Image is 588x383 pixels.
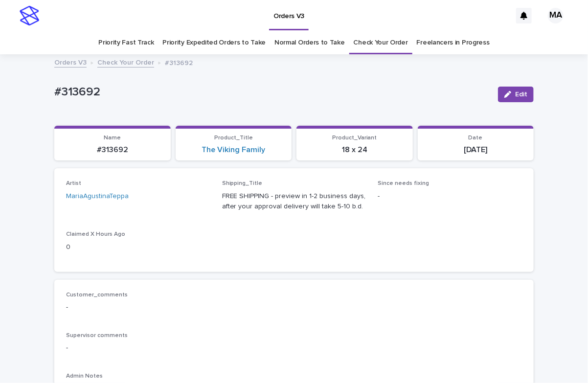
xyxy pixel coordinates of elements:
[354,31,408,54] a: Check Your Order
[66,343,522,353] p: -
[66,373,103,379] span: Admin Notes
[66,242,210,252] p: 0
[378,180,429,186] span: Since needs fixing
[515,91,527,98] span: Edit
[214,135,253,141] span: Product_Title
[274,31,345,54] a: Normal Orders to Take
[222,180,263,186] span: Shipping_Title
[104,135,121,141] span: Name
[222,191,366,212] p: FREE SHIPPING - preview in 1-2 business days, after your approval delivery will take 5-10 b.d.
[20,6,39,25] img: stacker-logo-s-only.png
[469,135,483,141] span: Date
[165,57,193,68] p: #313692
[66,191,129,202] a: MariaAgustinaTeppa
[97,56,154,68] a: Check Your Order
[60,145,165,155] p: #313692
[548,8,564,23] div: MA
[378,191,522,202] p: -
[66,302,522,313] p: -
[417,31,490,54] a: Freelancers in Progress
[424,145,528,155] p: [DATE]
[66,180,81,186] span: Artist
[66,333,128,338] span: Supervisor comments
[162,31,266,54] a: Priority Expedited Orders to Take
[54,56,87,68] a: Orders V3
[302,145,407,155] p: 18 x 24
[202,145,265,155] a: The Viking Family
[98,31,154,54] a: Priority Fast Track
[332,135,377,141] span: Product_Variant
[66,231,125,237] span: Claimed X Hours Ago
[66,292,128,298] span: Customer_comments
[498,87,534,102] button: Edit
[54,85,490,99] p: #313692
